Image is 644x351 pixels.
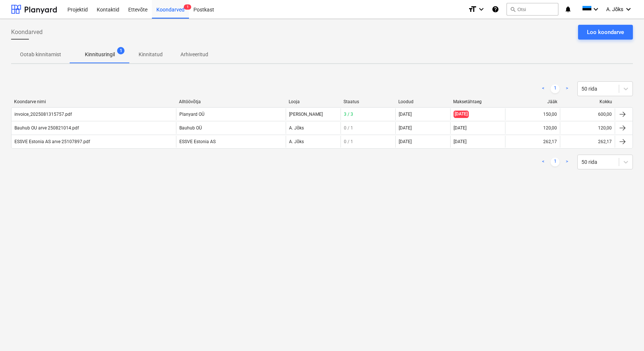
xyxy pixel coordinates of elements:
[510,6,516,12] span: search
[14,125,79,131] div: Bauhub OU arve 250821014.pdf
[624,5,633,14] i: keyboard_arrow_down
[289,99,338,104] div: Looja
[562,84,571,93] a: Next page
[551,84,560,93] a: Page 1 is your current page
[539,158,548,166] a: Previous page
[591,5,600,14] i: keyboard_arrow_down
[184,4,191,10] span: 1
[286,122,341,134] div: A. Jõks
[399,139,412,144] div: [DATE]
[607,315,644,351] iframe: Chat Widget
[180,51,208,58] p: Arhiveeritud
[587,27,624,37] div: Loo koondarve
[344,125,353,131] span: 0 / 1
[450,122,505,134] div: [DATE]
[179,99,283,104] div: Alltöövõtja
[507,3,558,16] button: Otsi
[539,84,548,93] a: Previous page
[562,158,571,166] a: Next page
[20,51,61,58] p: Ootab kinnitamist
[11,28,43,37] span: Koondarved
[14,112,72,117] div: invoice_2025081315757.pdf
[85,51,115,58] p: Kinnitusringil
[543,112,557,117] div: 150,00
[477,5,486,14] i: keyboard_arrow_down
[286,136,341,148] div: A. Jõks
[453,99,502,104] div: Maksetähtaeg
[450,136,505,148] div: [DATE]
[14,99,173,104] div: Koondarve nimi
[176,122,286,134] div: Bauhub OÜ
[343,99,392,104] div: Staatus
[543,139,557,144] div: 262,17
[492,5,499,14] i: Abikeskus
[344,112,353,117] span: 3 / 3
[598,139,612,144] div: 262,17
[399,112,412,117] div: [DATE]
[14,139,90,144] div: ESSVE Estonia AS arve 25107897.pdf
[399,125,412,131] div: [DATE]
[563,99,612,104] div: Kokku
[543,125,557,131] div: 120,00
[508,99,557,104] div: Jääk
[176,108,286,120] div: Planyard OÜ
[598,112,612,117] div: 600,00
[454,111,469,118] span: [DATE]
[564,5,572,14] i: notifications
[139,51,163,58] p: Kinnitatud
[606,6,623,12] span: A. Jõks
[286,108,341,120] div: [PERSON_NAME]
[578,25,633,40] button: Loo koondarve
[398,99,447,104] div: Loodud
[598,125,612,131] div: 120,00
[176,136,286,148] div: ESSVE Estonia AS
[117,47,125,54] span: 1
[551,158,560,166] a: Page 1 is your current page
[468,5,477,14] i: format_size
[344,139,353,144] span: 0 / 1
